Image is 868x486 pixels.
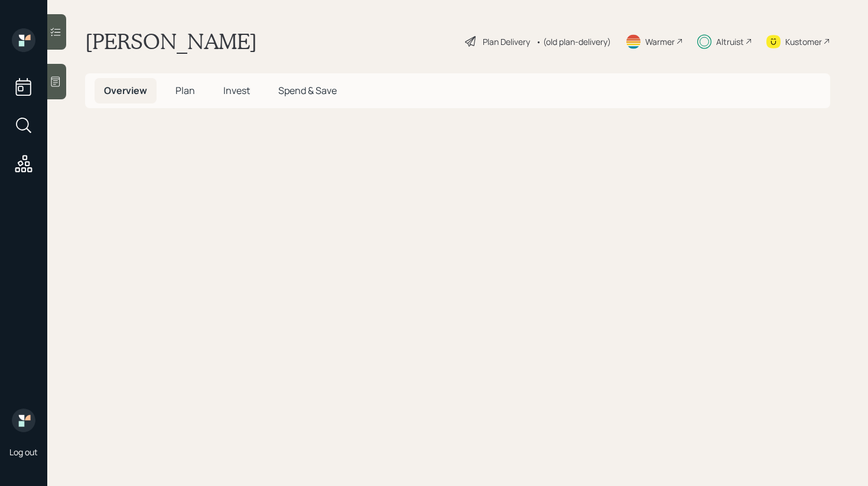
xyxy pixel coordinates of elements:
div: Log out [9,446,38,458]
img: retirable_logo.png [12,409,35,432]
span: Overview [104,84,147,97]
div: Altruist [716,35,744,48]
div: • (old plan-delivery) [536,35,611,48]
h1: [PERSON_NAME] [85,28,257,54]
div: Kustomer [785,35,822,48]
span: Invest [223,84,250,97]
div: Warmer [645,35,675,48]
span: Spend & Save [278,84,337,97]
div: Plan Delivery [483,35,530,48]
span: Plan [175,84,195,97]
